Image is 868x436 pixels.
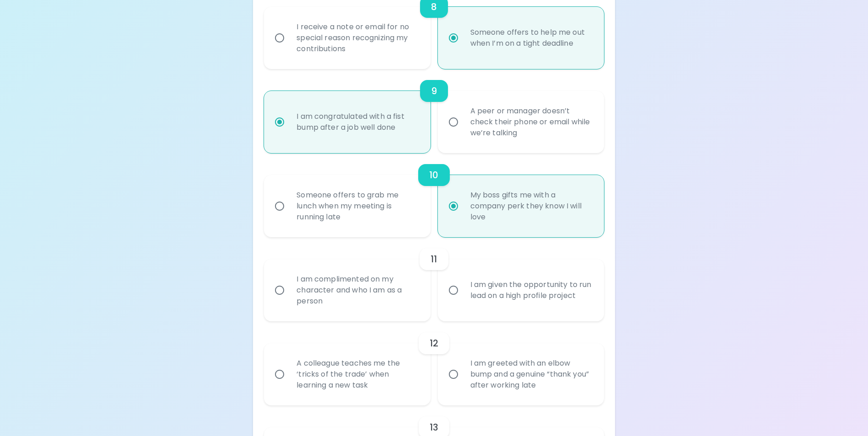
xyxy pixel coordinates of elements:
[429,168,438,182] h6: 10
[289,347,425,402] div: A colleague teaches me the ‘tricks of the trade’ when learning a new task
[289,263,425,318] div: I am complimented on my character and who I am as a person
[264,321,604,405] div: choice-group-check
[431,84,437,98] h6: 9
[463,95,599,149] div: A peer or manager doesn’t check their phone or email while we’re talking
[264,69,604,153] div: choice-group-check
[289,179,425,234] div: Someone offers to grab me lunch when my meeting is running late
[463,179,599,234] div: My boss gifts me with a company perk they know I will love
[463,16,599,60] div: Someone offers to help me out when I’m on a tight deadline
[463,347,599,402] div: I am greeted with an elbow bump and a genuine “thank you” after working late
[431,252,437,266] h6: 11
[289,100,425,144] div: I am congratulated with a fist bump after a job well done
[264,153,604,237] div: choice-group-check
[463,268,599,312] div: I am given the opportunity to run lead on a high profile project
[430,420,438,435] h6: 13
[289,11,425,65] div: I receive a note or email for no special reason recognizing my contributions
[264,237,604,321] div: choice-group-check
[430,336,438,351] h6: 12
